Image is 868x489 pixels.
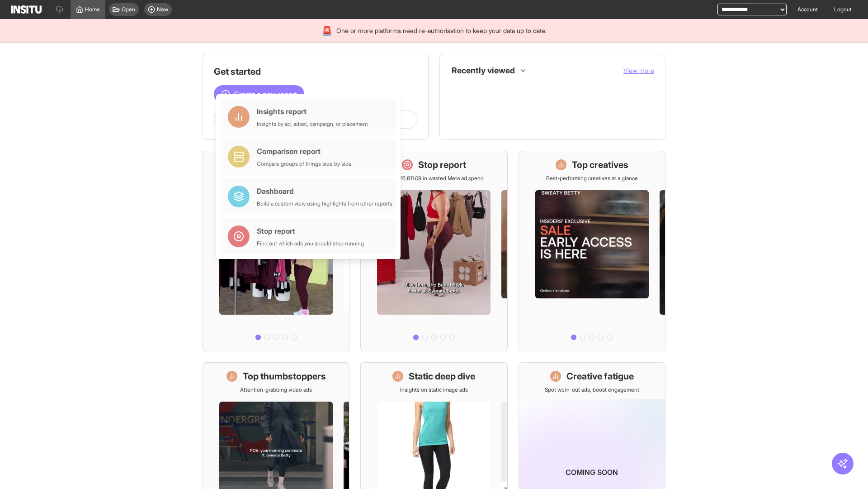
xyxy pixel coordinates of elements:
span: One or more platforms need re-authorisation to keep your data up to date. [336,26,547,35]
img: Logo [11,5,42,14]
div: Insights report [257,106,368,117]
span: View more [623,67,654,74]
div: Insights by ad, adset, campaign, or placement [257,120,368,128]
div: 🚨 [321,24,333,37]
h1: Static deep dive [409,370,475,383]
p: Insights on static image ads [400,386,468,393]
p: Attention-grabbing video ads [240,386,312,393]
button: View more [623,66,654,75]
div: Comparison report [257,146,352,157]
h1: Stop report [418,158,466,171]
button: Create a new report [214,85,304,103]
h1: Get started [214,65,417,78]
div: Compare groups of things side by side [257,160,352,168]
span: Home [85,6,100,13]
span: New [157,6,168,13]
span: Open [122,6,135,13]
div: Build a custom view using highlights from other reports [257,200,392,207]
a: Top creativesBest-performing creatives at a glance [519,151,665,351]
a: Stop reportSave £16,811.09 in wasted Meta ad spend [360,151,507,351]
div: Dashboard [257,186,392,197]
span: Create a new report [234,89,297,100]
h1: Top thumbstoppers [243,370,326,383]
p: Best-performing creatives at a glance [546,175,638,182]
a: What's live nowSee all active ads instantly [203,151,349,351]
h1: Top creatives [572,158,628,171]
div: Stop report [257,225,364,236]
p: Save £16,811.09 in wasted Meta ad spend [384,175,484,182]
div: Find out which ads you should stop running [257,240,364,247]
